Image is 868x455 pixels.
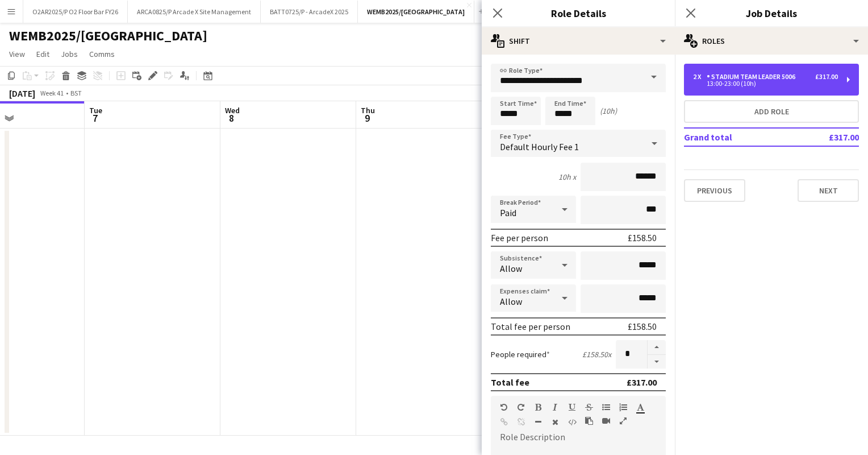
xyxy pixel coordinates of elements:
[89,105,102,115] span: Tue
[551,417,559,427] button: Clear Formatting
[627,377,657,388] div: £317.00
[815,73,838,81] div: £317.00
[648,340,666,355] button: Increase
[491,349,550,359] label: People required
[619,403,627,412] button: Ordered List
[9,27,207,44] h1: WEMB2025/[GEOGRAPHIC_DATA]
[619,416,627,425] button: Fullscreen
[798,179,859,202] button: Next
[582,349,611,359] div: £158.50 x
[648,355,666,369] button: Decrease
[534,403,542,412] button: Bold
[558,172,576,182] div: 10h x
[225,105,240,115] span: Wed
[56,47,82,61] a: Jobs
[9,49,25,59] span: View
[684,128,791,146] td: Grand total
[5,47,30,61] a: View
[500,403,508,412] button: Undo
[585,416,593,425] button: Paste as plain text
[675,27,868,55] div: Roles
[500,141,579,152] span: Default Hourly Fee 1
[534,417,542,427] button: Horizontal Line
[482,27,675,55] div: Shift
[359,111,375,125] span: 9
[500,207,516,218] span: Paid
[491,232,548,243] div: Fee per person
[491,321,570,332] div: Total fee per person
[32,47,54,61] a: Edit
[585,403,593,412] button: Strikethrough
[602,403,610,412] button: Unordered List
[600,106,617,116] div: (10h)
[684,179,745,202] button: Previous
[361,105,375,115] span: Thu
[87,111,102,125] span: 7
[500,263,522,274] span: Allow
[89,49,115,59] span: Comms
[261,1,358,23] button: BATT0725/P - ArcadeX 2025
[628,232,657,243] div: £158.50
[791,128,859,146] td: £317.00
[128,1,261,23] button: ARCA0825/P Arcade X Site Management
[636,403,644,412] button: Text Color
[500,296,522,307] span: Allow
[482,6,675,20] h3: Role Details
[9,88,35,99] div: [DATE]
[223,111,240,125] span: 8
[517,403,525,412] button: Redo
[628,321,657,332] div: £158.50
[602,416,610,425] button: Insert video
[70,89,82,97] div: BST
[568,417,576,427] button: HTML Code
[61,49,78,59] span: Jobs
[568,403,576,412] button: Underline
[491,377,529,388] div: Total fee
[551,403,559,412] button: Italic
[36,49,49,59] span: Edit
[358,1,474,23] button: WEMB2025/[GEOGRAPHIC_DATA]
[23,1,128,23] button: O2AR2025/P O2 Floor Bar FY26
[675,6,868,20] h3: Job Details
[707,73,800,81] div: Stadium Team Leader 5006
[684,100,859,123] button: Add role
[37,89,66,97] span: Week 41
[85,47,119,61] a: Comms
[693,81,838,86] div: 13:00-23:00 (10h)
[693,73,707,81] div: 2 x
